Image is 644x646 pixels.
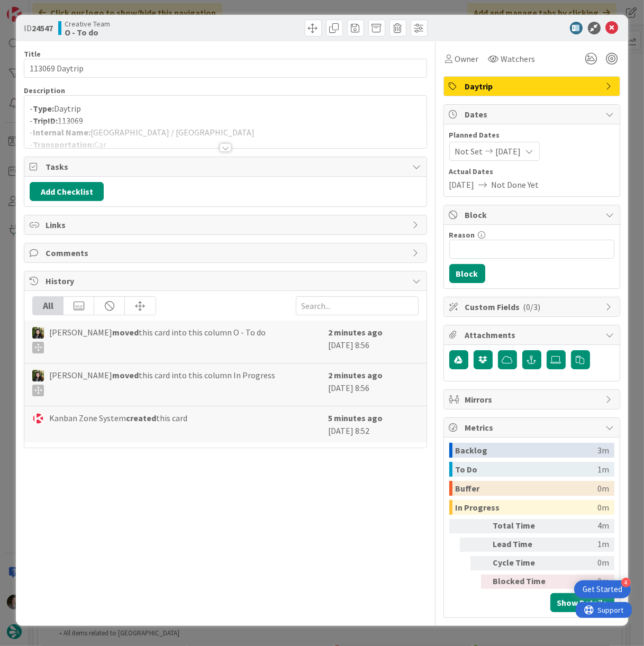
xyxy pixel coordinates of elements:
div: All [33,297,64,315]
div: In Progress [456,500,598,515]
div: 0m [556,556,610,570]
span: Daytrip [465,80,601,93]
span: Planned Dates [449,130,614,141]
div: [DATE] 8:56 [329,369,419,401]
span: Support [22,2,48,14]
span: [DATE] [496,145,521,158]
b: 5 minutes ago [329,413,383,423]
p: - Daytrip [30,103,421,115]
div: Open Get Started checklist, remaining modules: 4 [574,580,631,598]
div: Get Started [583,584,622,595]
div: 0m [598,481,610,496]
span: Links [46,219,407,231]
button: Add Checklist [30,182,104,201]
span: Custom Fields [465,301,601,313]
span: Block [465,208,601,221]
button: Block [449,264,485,283]
img: KS [32,413,44,424]
p: - 113069 [30,115,421,127]
span: Comments [46,247,407,259]
span: Owner [455,52,479,65]
span: History [46,275,407,287]
div: 1m [556,538,610,552]
input: type card name here... [24,59,427,78]
div: 4 [621,578,631,587]
span: Not Done Yet [492,178,539,191]
span: ID [24,22,53,34]
div: [DATE] 8:56 [329,326,419,358]
span: [PERSON_NAME] this card into this column O - To do [49,326,266,353]
span: Description [24,86,65,95]
div: Total Time [493,519,551,533]
div: Backlog [456,443,598,458]
label: Reason [449,230,475,240]
label: Title [24,49,41,59]
span: ( 0/3 ) [523,302,541,312]
div: 4m [556,519,610,533]
span: Metrics [465,421,601,434]
img: BC [32,370,44,381]
b: moved [112,370,139,380]
div: [DATE] 8:52 [329,412,419,437]
span: Tasks [46,160,407,173]
b: 24547 [32,23,53,33]
span: Kanban Zone System this card [49,412,187,424]
div: Cycle Time [493,556,551,570]
div: 3m [598,443,610,458]
div: 0m [598,500,610,515]
span: Mirrors [465,393,601,406]
span: [PERSON_NAME] this card into this column In Progress [49,369,275,396]
div: 1m [598,462,610,477]
span: [DATE] [449,178,475,191]
img: BC [32,327,44,339]
span: Actual Dates [449,166,614,177]
div: To Do [456,462,598,477]
b: 2 minutes ago [329,370,383,380]
span: Attachments [465,329,601,341]
b: 2 minutes ago [329,327,383,338]
strong: Type: [33,103,54,114]
button: Show Details [550,593,614,612]
b: created [126,413,156,423]
span: Creative Team [65,20,110,28]
b: moved [112,327,139,338]
strong: TripID: [33,115,58,126]
span: Watchers [501,52,536,65]
div: Blocked Time [493,575,551,589]
span: Not Set [455,145,483,158]
input: Search... [296,296,419,315]
div: 0m [556,575,610,589]
div: Lead Time [493,538,551,552]
span: Dates [465,108,601,121]
div: Buffer [456,481,598,496]
b: O - To do [65,28,110,37]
